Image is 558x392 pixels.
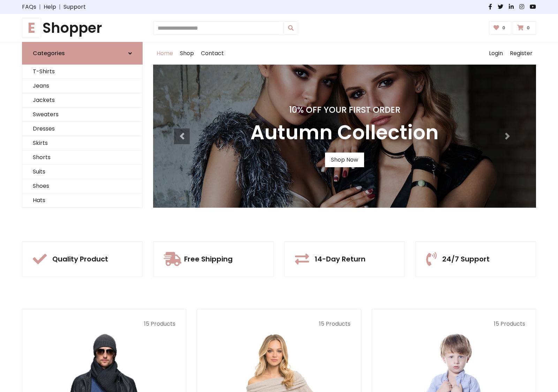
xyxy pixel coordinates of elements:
a: Shorts [22,150,142,165]
h3: Autumn Collection [250,121,439,144]
a: T-Shirts [22,65,142,79]
a: Shop Now [325,153,364,167]
h4: 10% Off Your First Order [250,105,439,115]
a: Contact [197,42,227,65]
h5: Quality Product [52,255,108,263]
a: Skirts [22,136,142,150]
h1: Shopper [22,20,143,36]
h6: Categories [33,50,65,57]
a: Jackets [22,93,142,108]
a: Categories [22,42,143,65]
a: Support [63,3,86,11]
span: | [56,3,63,11]
a: Suits [22,165,142,179]
h5: 14-Day Return [315,255,365,263]
h5: Free Shipping [184,255,233,263]
a: Register [506,42,536,65]
a: Help [44,3,56,11]
span: 0 [525,25,531,31]
p: 15 Products [383,320,525,328]
span: E [22,18,41,38]
a: Jeans [22,79,142,93]
a: Hats [22,193,142,208]
a: Shoes [22,179,142,193]
a: Dresses [22,122,142,136]
a: 0 [489,21,512,35]
a: 0 [513,21,536,35]
span: 0 [500,25,507,31]
p: 15 Products [208,320,350,328]
a: EShopper [22,20,143,36]
a: Shop [176,42,197,65]
span: | [36,3,44,11]
a: Login [485,42,506,65]
a: Sweaters [22,108,142,122]
a: FAQs [22,3,36,11]
a: Home [153,42,176,65]
p: 15 Products [33,320,175,328]
h5: 24/7 Support [442,255,490,263]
